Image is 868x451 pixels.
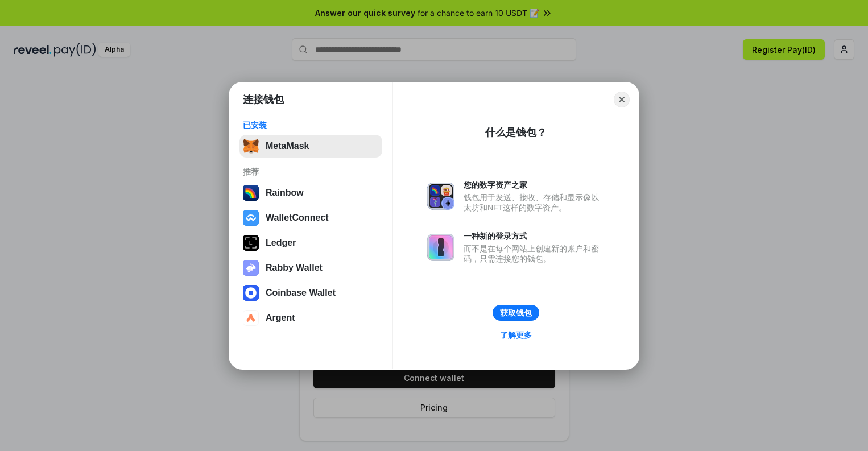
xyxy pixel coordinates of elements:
div: Coinbase Wallet [266,288,336,298]
img: svg+xml,%3Csvg%20xmlns%3D%22http%3A%2F%2Fwww.w3.org%2F2000%2Fsvg%22%20fill%3D%22none%22%20viewBox... [427,183,454,210]
img: svg+xml,%3Csvg%20width%3D%22120%22%20height%3D%22120%22%20viewBox%3D%220%200%20120%20120%22%20fil... [243,185,259,201]
img: svg+xml,%3Csvg%20width%3D%2228%22%20height%3D%2228%22%20viewBox%3D%220%200%2028%2028%22%20fill%3D... [243,210,259,226]
button: WalletConnect [239,206,382,229]
button: 获取钱包 [493,305,539,321]
img: svg+xml,%3Csvg%20xmlns%3D%22http%3A%2F%2Fwww.w3.org%2F2000%2Fsvg%22%20width%3D%2228%22%20height%3... [243,235,259,251]
div: 一种新的登录方式 [464,231,605,241]
button: Rainbow [239,181,382,204]
button: Argent [239,307,382,329]
div: Rabby Wallet [266,263,323,273]
img: svg+xml,%3Csvg%20xmlns%3D%22http%3A%2F%2Fwww.w3.org%2F2000%2Fsvg%22%20fill%3D%22none%22%20viewBox... [427,234,454,261]
div: 什么是钱包？ [485,126,547,139]
div: WalletConnect [266,213,329,223]
button: Close [614,92,630,107]
img: svg+xml,%3Csvg%20width%3D%2228%22%20height%3D%2228%22%20viewBox%3D%220%200%2028%2028%22%20fill%3D... [243,310,259,326]
div: 已安装 [243,120,379,130]
div: MetaMask [266,141,309,151]
img: svg+xml,%3Csvg%20xmlns%3D%22http%3A%2F%2Fwww.w3.org%2F2000%2Fsvg%22%20fill%3D%22none%22%20viewBox... [243,260,259,276]
div: 钱包用于发送、接收、存储和显示像以太坊和NFT这样的数字资产。 [464,192,605,213]
div: 推荐 [243,167,379,177]
div: Ledger [266,238,296,248]
div: 您的数字资产之家 [464,180,605,190]
h1: 连接钱包 [243,93,284,106]
button: Rabby Wallet [239,256,382,279]
img: svg+xml,%3Csvg%20width%3D%2228%22%20height%3D%2228%22%20viewBox%3D%220%200%2028%2028%22%20fill%3D... [243,285,259,301]
div: 获取钱包 [500,308,532,318]
button: Coinbase Wallet [239,282,382,304]
button: MetaMask [239,135,382,158]
div: Argent [266,313,295,323]
button: Ledger [239,231,382,254]
div: 而不是在每个网站上创建新的账户和密码，只需连接您的钱包。 [464,243,605,264]
div: 了解更多 [500,330,532,340]
a: 了解更多 [493,328,539,342]
div: Rainbow [266,188,304,198]
img: svg+xml,%3Csvg%20fill%3D%22none%22%20height%3D%2233%22%20viewBox%3D%220%200%2035%2033%22%20width%... [243,138,259,154]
